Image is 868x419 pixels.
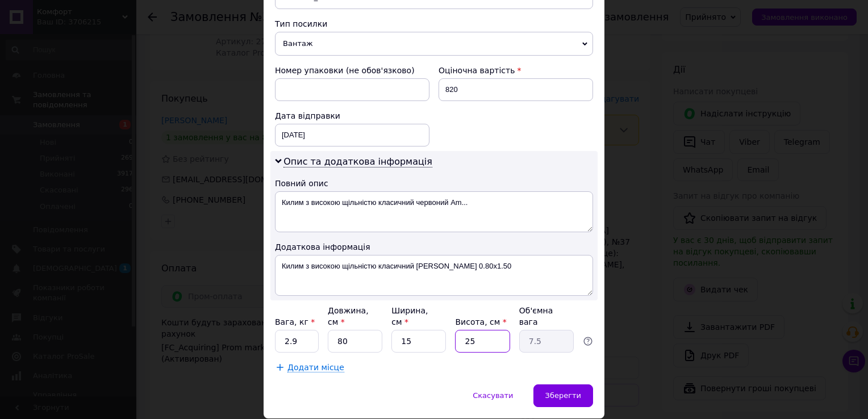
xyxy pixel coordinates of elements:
[275,178,593,189] div: Повний опис
[328,306,369,326] label: Довжина, см
[275,241,593,253] div: Додаткова інформація
[275,32,593,56] span: Вантаж
[275,65,429,76] div: Номер упаковки (не обов'язково)
[275,191,593,232] textarea: Килим з високою щільністю класичний червоний Am...
[283,156,432,167] span: Опис та додаткова інформація
[519,305,574,328] div: Об'ємна вага
[275,255,593,296] textarea: Килим з високою щільністю класичний [PERSON_NAME] 0.80х1.50
[275,19,327,28] span: Тип посилки
[439,65,593,76] div: Оціночна вартість
[391,306,428,326] label: Ширина, см
[275,317,315,326] label: Вага, кг
[275,110,429,121] div: Дата відправки
[545,391,581,400] span: Зберегти
[473,391,513,400] span: Скасувати
[455,317,506,326] label: Висота, см
[287,363,344,372] span: Додати місце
